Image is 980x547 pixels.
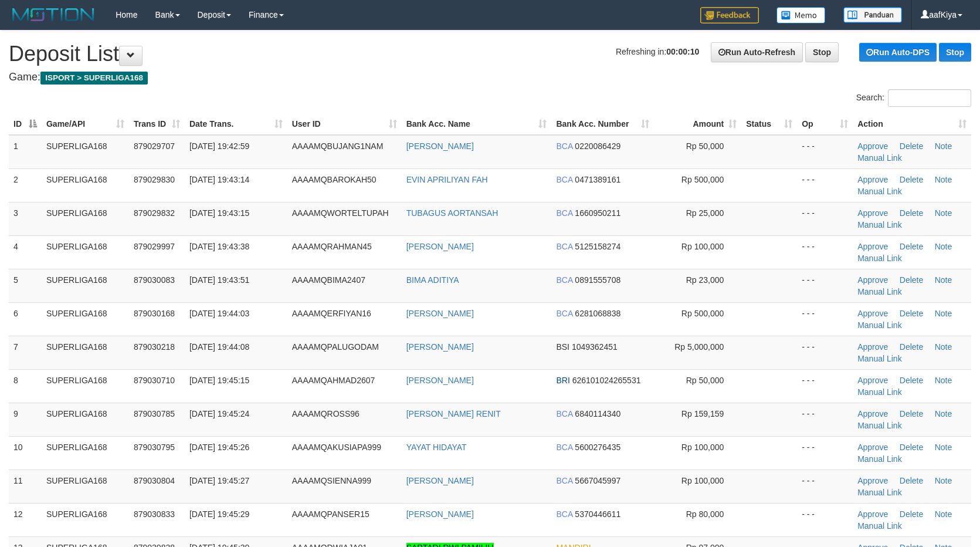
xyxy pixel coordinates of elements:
span: AAAAMQBAROKAH50 [292,175,377,184]
a: Run Auto-Refresh [711,42,803,62]
span: Rp 159,159 [681,409,724,418]
span: 879030785 [134,409,175,418]
h1: Deposit List [9,42,971,66]
a: Note [935,342,952,352]
span: [DATE] 19:45:24 [189,409,249,418]
span: AAAAMQERFIYAN16 [292,309,371,318]
a: [PERSON_NAME] [406,309,474,318]
a: Note [935,409,952,418]
a: Delete [900,476,923,485]
td: SUPERLIGA168 [42,168,129,202]
span: 879029997 [134,242,175,251]
a: BIMA ADITIYA [406,275,459,285]
span: BCA [556,175,572,184]
a: Manual Link [857,187,902,196]
span: [DATE] 19:43:15 [189,208,249,218]
td: SUPERLIGA168 [42,235,129,269]
span: [DATE] 19:44:08 [189,342,249,352]
span: Rp 100,000 [681,443,724,452]
span: BCA [556,208,572,218]
td: - - - [797,336,853,369]
td: - - - [797,302,853,336]
a: Note [935,141,952,151]
a: Approve [857,141,888,151]
span: AAAAMQWORTELTUPAH [292,208,389,218]
td: 3 [9,202,42,235]
span: BCA [556,242,572,251]
a: Manual Link [857,387,902,397]
th: Status: activate to sort column ascending [741,113,797,135]
a: Delete [900,309,923,318]
span: AAAAMQBUJANG1NAM [292,141,384,151]
a: Delete [900,376,923,385]
img: panduan.png [843,7,902,23]
td: 4 [9,235,42,269]
a: Delete [900,208,923,218]
span: Refreshing in: [616,47,699,56]
span: 879030833 [134,509,175,519]
td: 10 [9,436,42,470]
span: Copy 1049362451 to clipboard [572,342,618,352]
a: EVIN APRILIYAN FAH [406,175,488,184]
span: ISPORT > SUPERLIGA168 [40,72,148,85]
span: BSI [556,342,569,352]
span: Rp 5,000,000 [674,342,724,352]
span: AAAAMQAKUSIAPA999 [292,443,381,452]
span: BCA [556,443,572,452]
span: [DATE] 19:45:26 [189,443,249,452]
a: Manual Link [857,220,902,229]
span: BCA [556,275,572,285]
span: [DATE] 19:45:15 [189,376,249,385]
a: [PERSON_NAME] [406,509,474,519]
span: 879030168 [134,309,175,318]
strong: 00:00:10 [666,47,699,56]
a: [PERSON_NAME] [406,141,474,151]
a: Stop [939,43,971,62]
td: 12 [9,503,42,536]
span: Copy 6281068838 to clipboard [575,309,620,318]
span: Copy 0471389161 to clipboard [575,175,620,184]
a: Manual Link [857,421,902,430]
td: 8 [9,369,42,403]
span: BCA [556,309,572,318]
a: Note [935,376,952,385]
a: Note [935,175,952,184]
img: Feedback.jpg [700,7,759,23]
td: - - - [797,470,853,503]
span: [DATE] 19:44:03 [189,309,249,318]
img: Button%20Memo.svg [776,7,826,23]
td: SUPERLIGA168 [42,269,129,302]
a: Approve [857,208,888,218]
span: BCA [556,476,572,485]
span: [DATE] 19:43:51 [189,275,249,285]
td: - - - [797,135,853,169]
a: YAYAT HIDAYAT [406,443,467,452]
a: Delete [900,242,923,251]
a: Manual Link [857,153,902,163]
span: Copy 1660950211 to clipboard [575,208,620,218]
span: Copy 0220086429 to clipboard [575,141,620,151]
td: - - - [797,436,853,470]
span: [DATE] 19:42:59 [189,141,249,151]
a: Delete [900,509,923,519]
a: Delete [900,141,923,151]
a: Approve [857,242,888,251]
a: [PERSON_NAME] [406,342,474,352]
span: 879029830 [134,175,175,184]
td: SUPERLIGA168 [42,403,129,436]
th: User ID: activate to sort column ascending [287,113,402,135]
span: 879030083 [134,275,175,285]
span: AAAAMQPALUGODAM [292,342,379,352]
th: Amount: activate to sort column ascending [654,113,741,135]
td: SUPERLIGA168 [42,202,129,235]
a: Approve [857,175,888,184]
span: Rp 23,000 [686,275,724,285]
span: Copy 5370446611 to clipboard [575,509,620,519]
th: Trans ID: activate to sort column ascending [129,113,185,135]
td: 6 [9,302,42,336]
span: Rp 80,000 [686,509,724,519]
a: Approve [857,443,888,452]
a: Delete [900,443,923,452]
a: Manual Link [857,320,902,330]
img: MOTION_logo.png [9,6,98,23]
